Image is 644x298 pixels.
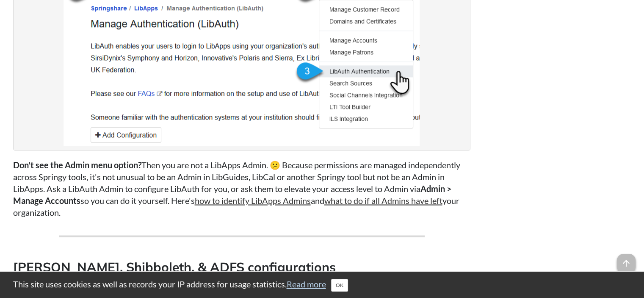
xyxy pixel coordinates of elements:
[13,159,470,218] p: Then you are not a LibApps Admin. 😕 Because permissions are managed independently across Springy ...
[331,279,348,292] button: Close
[324,195,442,206] a: what to do if all Admins have left
[13,258,470,277] h3: [PERSON_NAME], Shibboleth, & ADFS configurations
[617,254,636,273] span: arrow_upward
[287,279,326,289] a: Read more
[617,255,636,265] a: arrow_upward
[5,278,640,292] div: This site uses cookies as well as records your IP address for usage statistics.
[13,160,141,170] strong: Don't see the Admin menu option?
[195,195,311,206] a: how to identify LibApps Admins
